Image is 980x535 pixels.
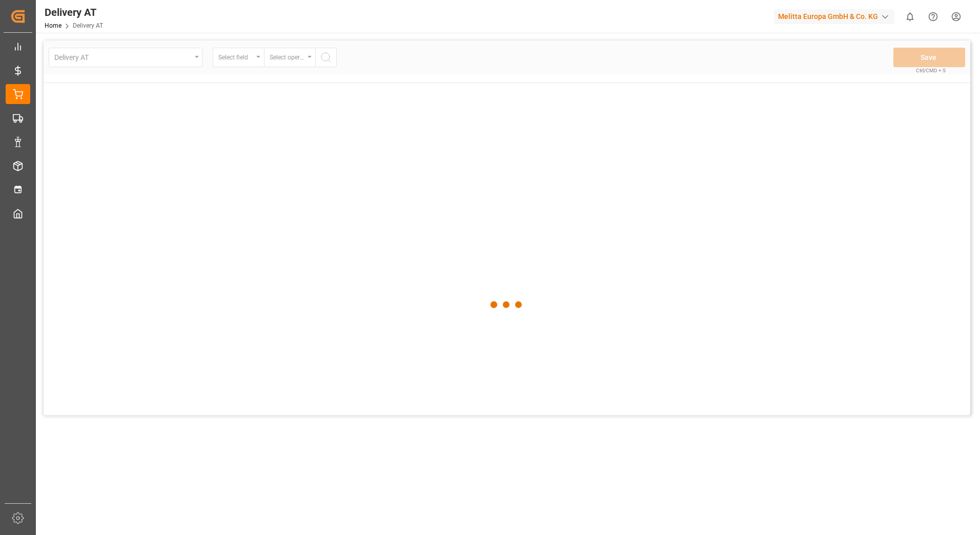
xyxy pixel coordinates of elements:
[45,5,103,20] div: Delivery AT
[922,5,945,28] button: Help Center
[45,22,62,29] a: Home
[774,9,894,24] div: Melitta Europa GmbH & Co. KG
[774,7,899,26] button: Melitta Europa GmbH & Co. KG
[899,5,922,28] button: show 0 new notifications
